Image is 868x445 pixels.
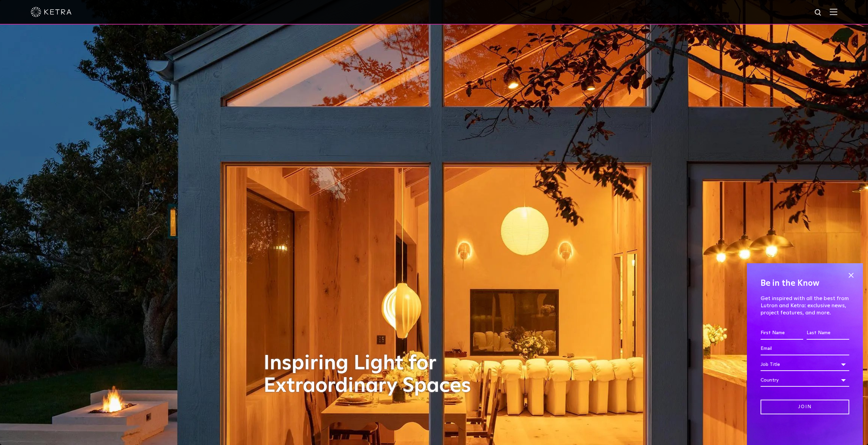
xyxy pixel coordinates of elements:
h4: Be in the Know [761,277,849,290]
input: First Name [761,327,803,340]
img: Hamburger%20Nav.svg [830,9,837,15]
div: Job Title [761,358,849,371]
img: ketra-logo-2019-white [31,7,72,17]
div: Country [761,374,849,387]
p: Get inspired with all the best from Lutron and Ketra: exclusive news, project features, and more. [761,295,849,316]
h1: Inspiring Light for Extraordinary Spaces [264,352,485,397]
input: Email [761,342,849,355]
input: Join [761,400,849,414]
input: Last Name [807,327,849,340]
img: search icon [814,9,823,17]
